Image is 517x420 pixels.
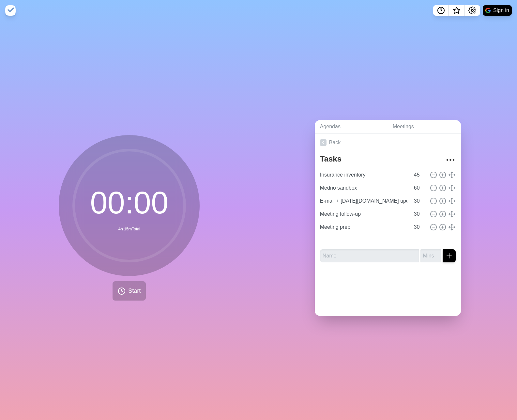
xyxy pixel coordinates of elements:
[317,194,410,208] input: Name
[388,120,461,133] a: Meetings
[317,168,410,181] input: Name
[113,281,146,301] button: Start
[411,221,427,234] input: Mins
[411,208,427,221] input: Mins
[317,181,410,194] input: Name
[320,249,419,262] input: Name
[420,249,441,262] input: Mins
[449,5,464,16] button: What’s new
[315,120,388,133] a: Agendas
[315,133,461,152] a: Back
[464,5,480,16] button: Settings
[411,168,427,181] input: Mins
[485,8,491,13] img: google logo
[411,181,427,194] input: Mins
[483,5,512,16] button: Sign in
[411,194,427,208] input: Mins
[317,208,410,221] input: Name
[317,221,410,234] input: Name
[128,287,141,295] span: Start
[5,5,16,16] img: timeblocks logo
[433,5,449,16] button: Help
[444,153,457,166] button: More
